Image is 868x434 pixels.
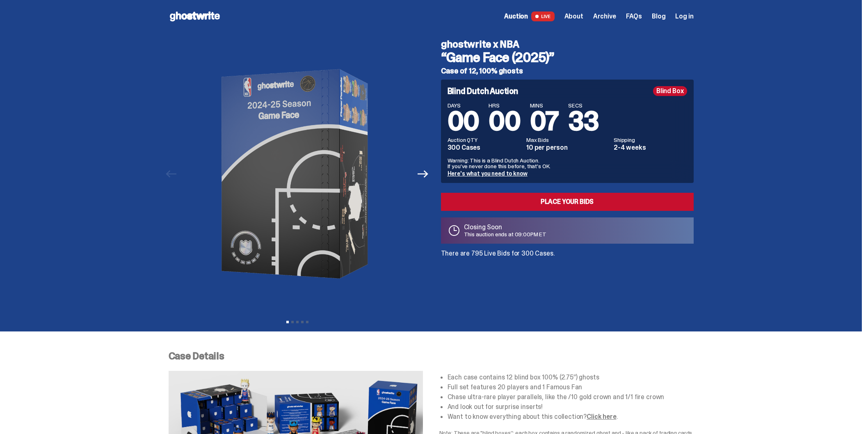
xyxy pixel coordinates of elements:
button: View slide 5 [306,321,308,323]
div: Blind Box [653,86,687,96]
span: 00 [489,104,520,138]
button: Next [414,165,432,183]
h5: Case of 12, 100% ghosts [441,67,694,75]
span: DAYS [448,103,479,108]
span: Auction [504,13,528,20]
span: SECS [568,103,599,108]
span: 00 [448,104,479,138]
li: Want to know everything about this collection? . [448,413,694,420]
span: HRS [489,103,520,108]
span: LIVE [531,11,555,21]
button: View slide 1 [286,321,289,323]
span: 33 [568,104,599,138]
dd: 300 Cases [448,144,522,151]
a: Log in [675,13,693,20]
a: Place your Bids [441,193,694,211]
a: Here's what you need to know [448,170,528,177]
li: Chase ultra-rare player parallels, like the /10 gold crown and 1/1 fire crown [448,394,694,400]
h4: ghostwrite x NBA [441,39,694,49]
li: And look out for surprise inserts! [448,404,694,410]
li: Full set features 20 players and 1 Famous Fan [448,384,694,391]
p: Closing Soon [464,224,547,231]
dd: 2-4 weeks [614,144,687,151]
dd: 10 per person [526,144,609,151]
span: 07 [530,104,558,138]
dt: Auction QTY [448,137,522,143]
a: Auction LIVE [504,11,554,21]
img: NBA-Hero-1.png [185,33,410,315]
button: View slide 2 [291,321,294,323]
dt: Shipping [614,137,687,143]
p: Case Details [169,351,694,361]
p: This auction ends at 09:00PM ET [464,231,547,237]
a: About [564,13,583,20]
p: There are 795 Live Bids for 300 Cases. [441,250,694,257]
button: View slide 3 [296,321,299,323]
h4: Blind Dutch Auction [448,87,518,95]
p: Warning: This is a Blind Dutch Auction. If you’ve never done this before, that’s OK. [448,158,687,169]
a: Archive [593,13,616,20]
li: Each case contains 12 blind box 100% (2.75”) ghosts [448,374,694,381]
a: Click here [587,412,616,421]
span: MINS [530,103,558,108]
button: View slide 4 [301,321,304,323]
dt: Max Bids [526,137,609,143]
a: FAQs [626,13,642,20]
a: Blog [652,13,665,20]
h3: “Game Face (2025)” [441,51,694,64]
